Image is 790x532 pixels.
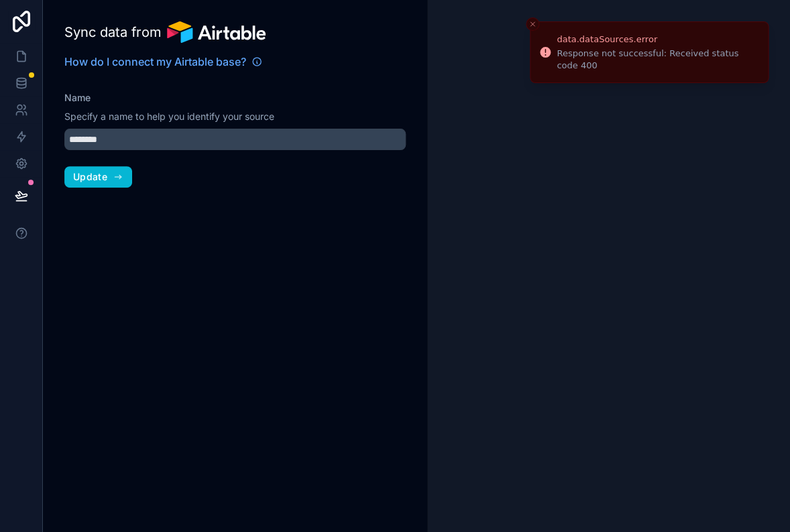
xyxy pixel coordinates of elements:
p: Specify a name to help you identify your source [64,110,406,123]
label: Name [64,91,91,105]
span: Update [73,171,107,183]
button: Close toast [526,17,539,31]
div: Response not successful: Received status code 400 [557,48,757,72]
span: Sync data from [64,23,162,42]
button: Update [64,166,132,188]
a: How do I connect my Airtable base? [64,54,262,70]
div: data.dataSources.error [557,33,757,46]
span: How do I connect my Airtable base? [64,54,246,70]
img: Airtable logo [167,21,266,43]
